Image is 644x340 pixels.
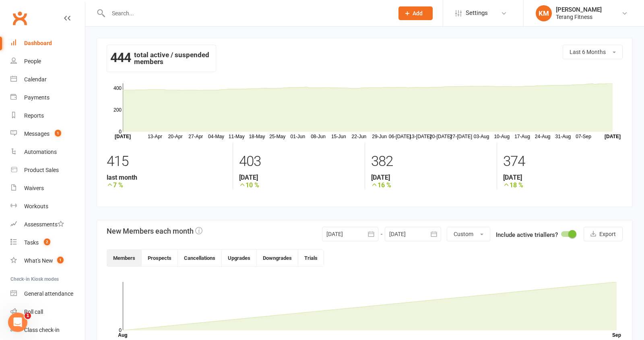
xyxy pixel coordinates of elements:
div: Calendar [24,76,47,83]
div: Waivers [24,185,44,191]
a: Product Sales [10,161,85,179]
button: Downgrades [257,250,298,266]
a: Class kiosk mode [10,321,85,339]
span: 1 [25,313,31,319]
strong: [DATE] [371,174,491,181]
a: General attendance kiosk mode [10,285,85,303]
div: Payments [24,94,50,101]
button: Custom [447,227,490,241]
strong: 444 [110,52,131,64]
div: total active / suspended members [107,45,216,72]
button: Add [398,6,433,20]
button: Members [107,250,142,266]
a: Messages 1 [10,125,85,143]
strong: last month [107,174,227,181]
a: Waivers [10,179,85,197]
div: Tasks [24,239,39,246]
button: Export [584,227,623,241]
button: Prospects [142,250,178,266]
div: 382 [371,149,491,174]
a: Calendar [10,70,85,89]
span: Custom [454,231,473,237]
div: Workouts [24,203,48,209]
button: Last 6 Months [563,45,623,59]
strong: [DATE] [239,174,359,181]
strong: 16 % [371,181,491,189]
strong: 7 % [107,181,227,189]
label: Include active triallers? [496,230,558,240]
div: [PERSON_NAME] [556,6,602,13]
a: What's New1 [10,252,85,270]
a: Clubworx [10,8,30,28]
div: Automations [24,149,57,155]
strong: 10 % [239,181,359,189]
span: Settings [466,4,488,22]
span: Last 6 Months [570,49,606,55]
div: 374 [503,149,623,174]
div: 415 [107,149,227,174]
div: 403 [239,149,359,174]
a: Roll call [10,303,85,321]
a: Assessments [10,216,85,234]
span: 1 [57,257,64,263]
div: KM [536,5,552,21]
iframe: Intercom live chat [8,313,27,332]
div: People [24,58,41,64]
strong: 18 % [503,181,623,189]
span: 1 [55,130,61,137]
span: 2 [44,238,50,245]
button: Trials [298,250,324,266]
button: Upgrades [222,250,257,266]
div: What's New [24,257,53,264]
a: Dashboard [10,34,85,52]
div: Messages [24,131,50,137]
input: Search... [106,8,388,19]
strong: [DATE] [503,174,623,181]
div: Class check-in [24,327,60,333]
div: Dashboard [24,40,52,46]
h3: New Members each month [107,227,202,235]
div: Product Sales [24,167,59,173]
button: Cancellations [178,250,222,266]
div: Roll call [24,309,43,315]
a: Workouts [10,197,85,216]
a: People [10,52,85,70]
div: Terang Fitness [556,13,602,21]
a: Tasks 2 [10,234,85,252]
div: General attendance [24,290,73,297]
span: Add [413,10,423,17]
div: Reports [24,112,44,119]
a: Reports [10,107,85,125]
div: Assessments [24,221,64,228]
a: Payments [10,89,85,107]
a: Automations [10,143,85,161]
